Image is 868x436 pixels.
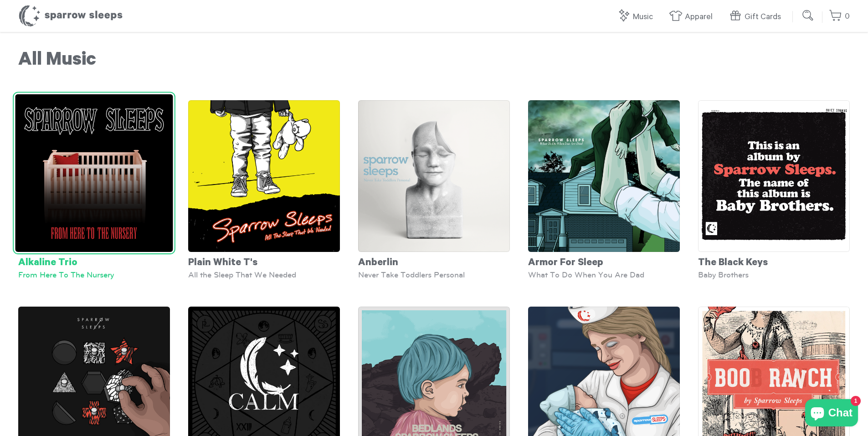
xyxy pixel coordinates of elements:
a: Gift Cards [729,7,786,27]
div: Armor For Sleep [528,252,680,270]
a: Plain White T's All the Sleep That We Needed [188,100,340,279]
div: The Black Keys [698,252,850,270]
h1: All Music [18,50,850,73]
img: SS-NeverTakeToddlersPersonal-Cover-1600x1600_grande.png [358,100,510,252]
a: Armor For Sleep What To Do When You Are Dad [528,100,680,279]
a: 0 [829,7,850,26]
a: Anberlin Never Take Toddlers Personal [358,100,510,279]
a: The Black Keys Baby Brothers [698,100,850,279]
div: Plain White T's [188,252,340,270]
a: Apparel [669,7,717,27]
div: What To Do When You Are Dad [528,270,680,279]
div: Baby Brothers [698,270,850,279]
div: All the Sleep That We Needed [188,270,340,279]
div: Alkaline Trio [18,252,170,270]
div: From Here To The Nursery [18,270,170,279]
img: SparrowSleeps-TheBlackKeys-BabyBrothers-Cover_grande.png [698,100,850,252]
img: SparrowSleeps-PlainWhiteT_s-AllTheSleepThatWeNeeded-Cover_grande.png [188,100,340,252]
h1: Sparrow Sleeps [18,5,123,27]
inbox-online-store-chat: Shopify online store chat [802,399,861,429]
div: Never Take Toddlers Personal [358,270,510,279]
img: ArmorForSleep-WhatToDoWhenYouAreDad-Cover-SparrowSleeps_grande.png [528,100,680,252]
a: Alkaline Trio From Here To The Nursery [18,100,170,279]
div: Anberlin [358,252,510,270]
img: SS-FromHereToTheNursery-cover-1600x1600_grande.png [15,94,173,252]
input: Submit [799,6,817,25]
a: Music [617,7,657,27]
